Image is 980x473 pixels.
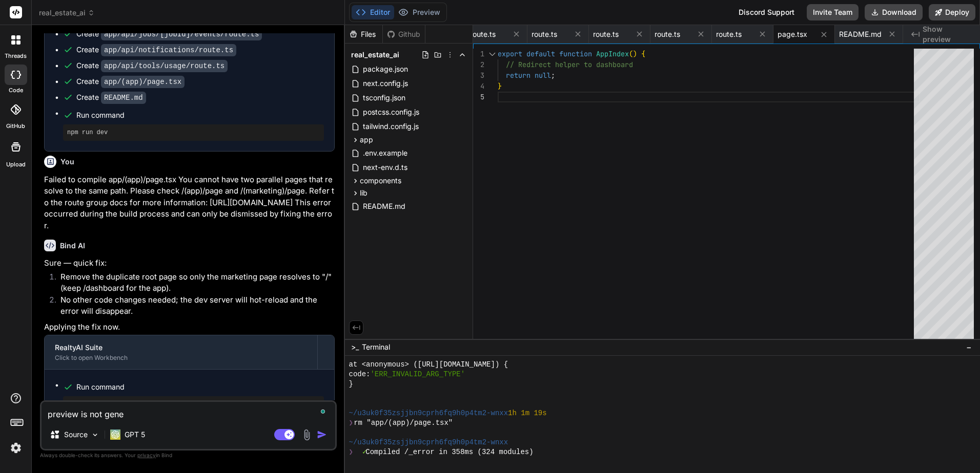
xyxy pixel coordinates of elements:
img: settings [7,439,25,457]
button: Invite Team [807,4,859,20]
span: components [360,176,401,186]
p: GPT 5 [125,429,145,440]
span: route.ts [532,29,557,39]
span: export [498,49,522,58]
span: privacy [137,452,156,458]
span: code: [349,370,371,379]
span: ✓ [362,447,365,457]
div: RealtyAI Suite [55,342,307,353]
button: Deploy [929,4,975,20]
button: RealtyAI SuiteClick to open Workbench [45,335,317,369]
span: ) [633,49,637,58]
div: 4 [473,81,484,92]
span: route.ts [470,29,496,39]
span: { [641,49,645,58]
span: app [360,135,373,145]
code: app/(app)/page.tsx [101,76,185,88]
span: ❯ [349,447,354,457]
span: package.json [362,63,409,75]
span: Show preview [923,24,972,45]
span: } [349,379,353,389]
textarea: To enrich screen reader interactions, please activate Accessibility in Grammarly extension settings [42,402,335,420]
button: Download [865,4,923,20]
label: code [9,86,23,95]
div: Files [345,29,382,39]
img: icon [317,429,327,440]
code: README.md [101,92,146,104]
span: ( [629,49,633,58]
button: − [964,339,974,355]
span: tsconfig.json [362,92,406,104]
span: } [498,81,502,91]
span: >_ [351,342,359,352]
span: page.tsx [778,29,807,39]
div: Create [76,45,236,55]
p: Source [64,429,88,440]
span: real_estate_ai [39,8,95,18]
div: 2 [473,59,484,70]
span: tailwind.config.js [362,120,420,133]
div: Click to collapse the range. [485,49,499,59]
span: at <anonymous> ([URL][DOMAIN_NAME]) { [349,360,508,370]
img: GPT 5 [110,429,120,440]
span: README.md [362,200,406,212]
pre: npm run dev [67,128,320,137]
span: ~/u3uk0f35zsjjbn9cprh6fq9h0p4tm2-wnxx [349,438,508,447]
div: Create [76,76,185,87]
span: Terminal [362,342,390,352]
img: attachment [301,429,313,441]
p: Applying the fix now. [44,321,335,333]
span: Run command [76,110,324,120]
span: ❯ [349,418,354,428]
li: No other code changes needed; the dev server will hot-reload and the error will disappear. [52,294,335,317]
span: postcss.config.js [362,106,420,118]
span: Run command [76,382,324,392]
div: Create [76,29,262,39]
span: default [526,49,555,58]
p: Sure — quick fix: [44,257,335,269]
span: rm "app/(app)/page.tsx" [354,418,453,428]
div: 3 [473,70,484,81]
span: route.ts [716,29,742,39]
span: route.ts [593,29,619,39]
code: app/api/notifications/route.ts [101,44,236,56]
span: .env.example [362,147,409,159]
span: Compiled /_error in 358ms (324 modules) [365,447,533,457]
label: Upload [6,160,26,169]
span: 1h 1m 19s [508,408,547,418]
span: ~/u3uk0f35zsjjbn9cprh6fq9h0p4tm2-wnxx [349,408,508,418]
div: 5 [473,92,484,102]
span: route.ts [655,29,680,39]
li: Remove the duplicate root page so only the marketing page resolves to "/" (keep /dashboard for th... [52,271,335,294]
div: Github [383,29,425,39]
span: return [506,71,530,80]
div: 1 [473,49,484,59]
h6: Bind AI [60,241,85,251]
span: − [966,342,972,352]
div: Discord Support [732,4,801,20]
span: ; [551,71,555,80]
code: app/api/jobs/[jobId]/events/route.ts [101,28,262,40]
div: Create [76,60,228,71]
label: GitHub [6,122,25,131]
span: 'ERR_INVALID_ARG_TYPE' [370,370,465,379]
span: next-env.d.ts [362,161,409,174]
span: real_estate_ai [351,50,399,60]
span: AppIndex [596,49,629,58]
span: null [535,71,551,80]
img: Pick Models [91,431,99,439]
p: Failed to compile app/(app)/page.tsx You cannot have two parallel pages that resolve to the same ... [44,174,335,232]
button: Editor [352,5,394,19]
span: function [559,49,592,58]
span: // Redirect helper to dashboard [506,60,633,69]
code: app/api/tools/usage/route.ts [101,60,228,72]
label: threads [5,52,27,60]
span: next.config.js [362,77,409,90]
div: Create [76,92,146,103]
div: Click to open Workbench [55,354,307,362]
span: README.md [839,29,882,39]
span: lib [360,188,367,198]
p: Always double-check its answers. Your in Bind [40,450,337,460]
h6: You [60,157,74,167]
button: Preview [394,5,444,19]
